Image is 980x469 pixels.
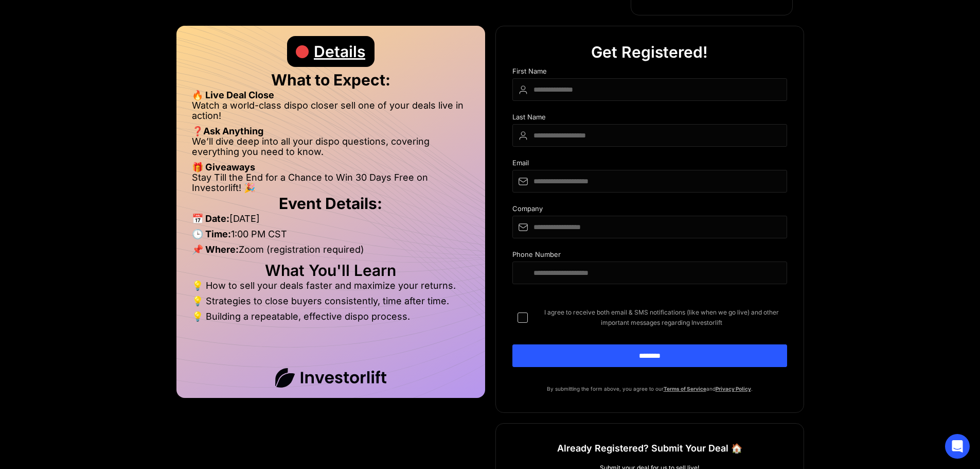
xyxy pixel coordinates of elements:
[716,386,751,392] a: Privacy Policy
[192,311,470,322] li: 💡 Building a repeatable, effective dispo process.
[271,71,390,89] strong: What to Expect:
[192,136,470,162] li: We’ll dive deep into all your dispo questions, covering everything you need to know.
[536,307,787,328] span: I agree to receive both email & SMS notifications (like when we go live) and other important mess...
[512,384,787,394] p: By submitting the form above, you agree to our and .
[512,113,787,124] div: Last Name
[512,205,787,216] div: Company
[512,67,787,78] div: First Name
[512,251,787,262] div: Phone Number
[664,386,706,392] a: Terms of Service
[945,434,970,459] div: Open Intercom Messenger
[192,214,470,229] li: [DATE]
[192,229,231,239] strong: 🕒 Time:
[192,126,263,136] strong: ❓Ask Anything
[192,213,229,224] strong: 📅 Date:
[557,439,742,458] h1: Already Registered? Submit Your Deal 🏠
[192,265,470,275] h2: What You'll Learn
[279,194,382,213] strong: Event Details:
[192,229,470,245] li: 1:00 PM CST
[192,296,470,311] li: 💡 Strategies to close buyers consistently, time after time.
[192,245,470,260] li: Zoom (registration required)
[192,162,255,172] strong: 🎁 Giveaways
[512,159,787,170] div: Email
[192,244,239,255] strong: 📌 Where:
[192,90,274,100] strong: 🔥 Live Deal Close
[192,281,470,296] li: 💡 How to sell your deals faster and maximize your returns.
[192,100,470,126] li: Watch a world-class dispo closer sell one of your deals live in action!
[192,172,470,193] li: Stay Till the End for a Chance to Win 30 Days Free on Investorlift! 🎉
[512,67,787,384] form: DIspo Day Main Form
[591,37,708,67] div: Get Registered!
[314,36,365,67] div: Details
